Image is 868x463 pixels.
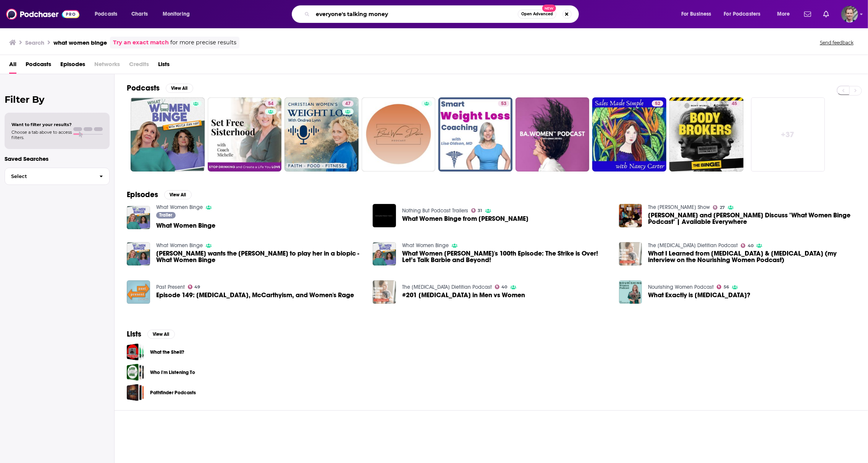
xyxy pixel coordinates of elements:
a: What the Shell? [150,348,184,356]
a: Podcasts [26,58,51,74]
a: Who I'm Listening To [127,364,144,381]
span: 40 [502,285,508,289]
span: Monitoring [163,9,190,19]
button: Open AdvancedNew [518,10,556,19]
h2: Podcasts [127,83,160,93]
span: Episodes [60,58,85,74]
a: 47 [342,100,354,107]
a: Candice King wants the Olsen Twins to play her in a biopic - What Women Binge [156,250,364,263]
span: Podcasts [95,9,117,19]
a: What Women Binge [156,222,215,229]
button: open menu [157,8,200,20]
a: 40 [741,243,753,248]
a: Past Present [156,284,185,290]
img: What I Learned from Binge Eating & Amenorrhea (my interview on the Nourishing Women Podcast) [619,242,642,265]
a: Show notifications dropdown [801,8,814,21]
a: What the Shell? [127,343,144,361]
a: What Women Binge's 100th Episode: The Strike is Over! Let’s Talk Barbie and Beyond! [402,250,610,263]
span: What Exactly is [MEDICAL_DATA]? [648,292,750,298]
span: Trailer [159,213,172,217]
span: Charts [131,9,148,19]
a: 54 [265,100,276,107]
a: What I Learned from Binge Eating & Amenorrhea (my interview on the Nourishing Women Podcast) [648,250,856,263]
button: Show profile menu [841,6,858,23]
a: Podchaser - Follow, Share and Rate Podcasts [6,7,79,21]
a: Pathfinder Podcasts [127,384,144,401]
span: [PERSON_NAME] wants the [PERSON_NAME] to play her in a biopic - What Women Binge [156,250,364,263]
a: 49 [188,285,200,289]
span: More [777,9,790,19]
h2: Lists [127,329,141,339]
span: 56 [724,285,729,289]
a: +37 [751,97,825,172]
a: EpisodesView All [127,190,192,199]
span: Credits [129,58,149,74]
img: What Women Binge [127,206,150,229]
span: 52 [655,100,660,108]
a: 54 [208,97,282,172]
a: What Women Binge [402,242,449,249]
img: Episode 149: Binge Drinking, McCarthyism, and Women's Rage [127,280,150,304]
button: Select [5,168,110,185]
a: What Women Binge's 100th Episode: The Strike is Over! Let’s Talk Barbie and Beyond! [373,242,396,265]
a: 31 [471,208,482,213]
button: View All [147,330,175,339]
img: User Profile [841,6,858,23]
button: open menu [772,8,800,20]
h3: Search [25,39,44,46]
span: What Women [PERSON_NAME]'s 100th Episode: The Strike is Over! Let’s Talk Barbie and Beyond! [402,250,610,263]
h3: what women binge [53,39,107,46]
p: Saved Searches [5,155,110,162]
span: 27 [720,206,725,209]
a: 40 [495,285,508,289]
a: Who I'm Listening To [150,368,195,377]
h2: Episodes [127,190,158,199]
span: for more precise results [170,38,236,47]
span: 47 [345,100,351,108]
h2: Filter By [5,94,110,105]
span: Select [5,174,93,179]
a: ListsView All [127,329,175,339]
span: Logged in as kwerderman [841,6,858,23]
button: open menu [676,8,721,20]
span: Networks [94,58,120,74]
a: Melissa Joan Hart and Amanda Lee Discuss "What Women Binge Podcast" | Available Everywhere [619,204,642,227]
img: #201 Binge Eating in Men vs Women [373,280,396,304]
img: Candice King wants the Olsen Twins to play her in a biopic - What Women Binge [127,242,150,265]
button: View All [166,84,193,93]
span: 53 [501,100,506,108]
a: #201 Binge Eating in Men vs Women [402,292,525,298]
span: [PERSON_NAME] and [PERSON_NAME] Discuss "What Women Binge Podcast" | Available Everywhere [648,212,856,225]
a: All [9,58,16,74]
a: Show notifications dropdown [820,8,832,21]
button: open menu [89,8,127,20]
a: What Exactly is Binge Eating? [648,292,750,298]
a: The Binge Eating Dietitian Podcast [648,242,738,249]
a: Episode 149: Binge Drinking, McCarthyism, and Women's Rage [156,292,354,298]
a: 53 [438,97,512,172]
span: Want to filter your results? [11,122,72,127]
span: 54 [268,100,273,108]
span: For Podcasters [724,9,761,19]
a: 27 [713,205,725,210]
a: What Women Binge from Melissa Joan Hart [402,215,529,222]
a: The Binge Eating Dietitian Podcast [402,284,492,290]
span: 31 [478,209,482,212]
img: What Exactly is Binge Eating? [619,280,642,304]
button: open menu [719,8,772,20]
div: Search podcasts, credits, & more... [299,5,586,23]
a: 56 [717,285,729,289]
a: Nothing But Podcast Trailers [402,207,468,214]
a: Melissa Joan Hart and Amanda Lee Discuss "What Women Binge Podcast" | Available Everywhere [648,212,856,225]
a: 47 [284,97,359,172]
